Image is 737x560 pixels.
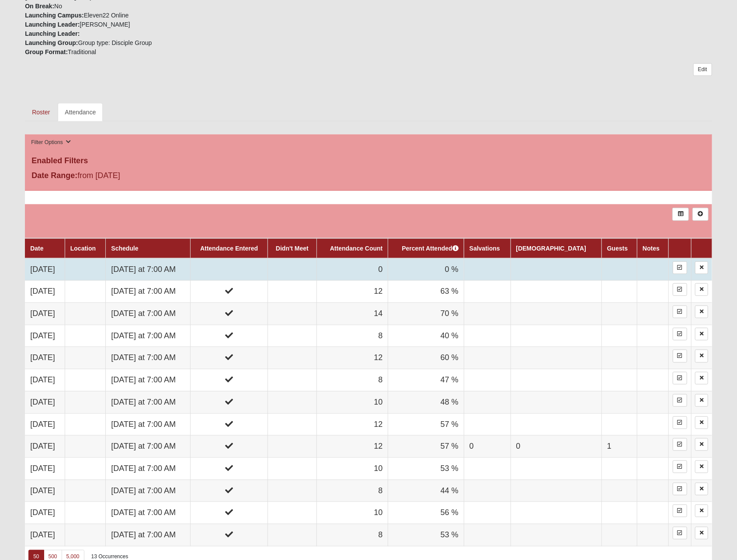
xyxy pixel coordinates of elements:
a: Delete [695,261,708,274]
td: [DATE] at 7:00 AM [106,391,191,413]
a: Delete [695,350,708,362]
td: 10 [317,457,388,480]
td: [DATE] [25,524,65,546]
a: Enter Attendance [673,394,687,407]
h4: Enabled Filters [31,156,706,166]
td: 53 % [388,457,464,480]
td: [DATE] [25,281,65,303]
a: Alt+N [692,208,709,220]
a: Attendance Count [330,245,383,252]
a: Edit [693,63,712,76]
button: Filter Options [28,138,73,147]
td: [DATE] [25,391,65,413]
td: 12 [317,281,388,303]
a: Enter Attendance [673,283,687,296]
td: [DATE] [25,457,65,480]
td: [DATE] [25,436,65,458]
td: 12 [317,413,388,436]
td: [DATE] [25,347,65,369]
a: Delete [695,460,708,473]
td: 10 [317,391,388,413]
a: Notes [643,245,660,252]
td: [DATE] at 7:00 AM [106,347,191,369]
label: Date Range: [31,170,77,182]
a: Date [30,245,43,252]
a: Roster [25,103,57,121]
th: [DEMOGRAPHIC_DATA] [511,238,601,258]
td: 63 % [388,281,464,303]
a: Delete [695,283,708,296]
a: Enter Attendance [673,372,687,385]
strong: Launching Leader: [25,30,80,37]
td: [DATE] [25,413,65,436]
td: 0 [511,436,601,458]
td: 60 % [388,347,464,369]
td: [DATE] [25,480,65,502]
td: [DATE] [25,325,65,347]
td: 14 [317,303,388,325]
td: 44 % [388,480,464,502]
a: Delete [695,483,708,495]
td: 8 [317,325,388,347]
a: Enter Attendance [673,306,687,318]
a: Enter Attendance [673,350,687,362]
div: from [DATE] [25,170,254,184]
th: Salvations [464,238,511,258]
td: [DATE] at 7:00 AM [106,457,191,480]
td: 0 % [388,258,464,281]
a: Delete [695,372,708,385]
a: Delete [695,438,708,451]
a: Delete [695,527,708,539]
td: [DATE] [25,303,65,325]
a: Export to Excel [672,208,688,220]
td: 53 % [388,524,464,546]
strong: On Break: [25,3,54,10]
a: Delete [695,328,708,340]
td: 0 [464,436,511,458]
strong: Launching Leader: [25,21,80,28]
td: 56 % [388,502,464,524]
td: [DATE] [25,502,65,524]
td: [DATE] at 7:00 AM [106,325,191,347]
a: Attendance Entered [200,245,258,252]
a: Enter Attendance [673,328,687,340]
a: Enter Attendance [673,261,687,274]
th: Guests [601,238,637,258]
td: 57 % [388,436,464,458]
td: [DATE] at 7:00 AM [106,369,191,392]
td: 70 % [388,303,464,325]
td: 12 [317,347,388,369]
td: 47 % [388,369,464,392]
td: [DATE] [25,369,65,392]
td: 10 [317,502,388,524]
a: Enter Attendance [673,505,687,517]
strong: Launching Campus: [25,12,84,19]
a: Enter Attendance [673,460,687,473]
a: Enter Attendance [673,438,687,451]
td: 0 [317,258,388,281]
a: Enter Attendance [673,483,687,495]
a: Enter Attendance [673,527,687,539]
strong: Launching Group: [25,39,78,46]
a: Percent Attended [402,245,458,252]
a: Delete [695,394,708,407]
td: 8 [317,369,388,392]
td: [DATE] [25,258,65,281]
a: Location [70,245,96,252]
a: Schedule [111,245,138,252]
td: 40 % [388,325,464,347]
a: Delete [695,505,708,517]
td: 12 [317,436,388,458]
a: Didn't Meet [276,245,309,252]
td: [DATE] at 7:00 AM [106,502,191,524]
a: Delete [695,416,708,429]
td: [DATE] at 7:00 AM [106,258,191,281]
td: [DATE] at 7:00 AM [106,303,191,325]
a: Attendance [58,103,103,121]
td: 48 % [388,391,464,413]
td: [DATE] at 7:00 AM [106,413,191,436]
td: [DATE] at 7:00 AM [106,524,191,546]
td: [DATE] at 7:00 AM [106,480,191,502]
td: 8 [317,480,388,502]
a: Delete [695,306,708,318]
